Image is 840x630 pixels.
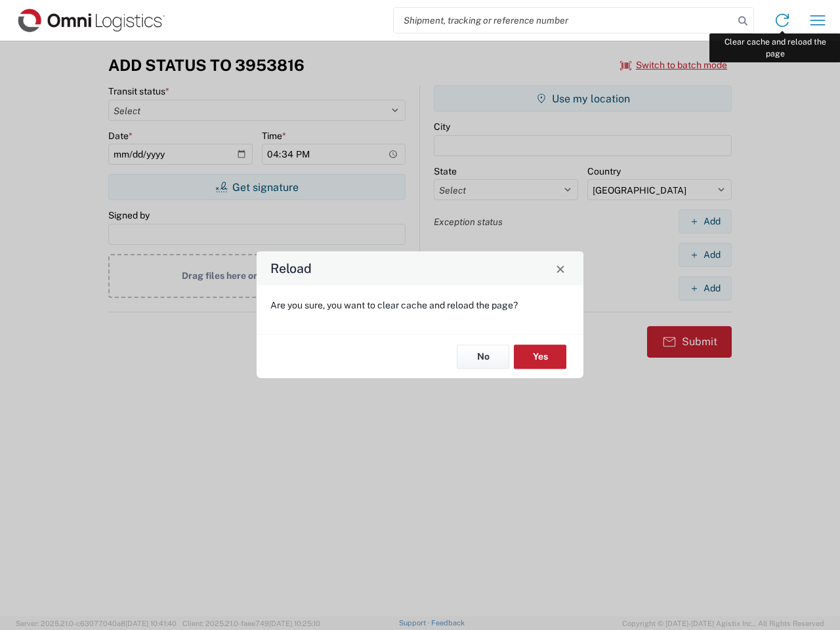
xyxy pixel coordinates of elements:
button: Yes [514,345,566,369]
button: No [457,345,509,369]
p: Are you sure, you want to clear cache and reload the page? [270,299,570,311]
input: Shipment, tracking or reference number [394,8,734,33]
button: Close [551,259,570,278]
h4: Reload [270,259,312,278]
